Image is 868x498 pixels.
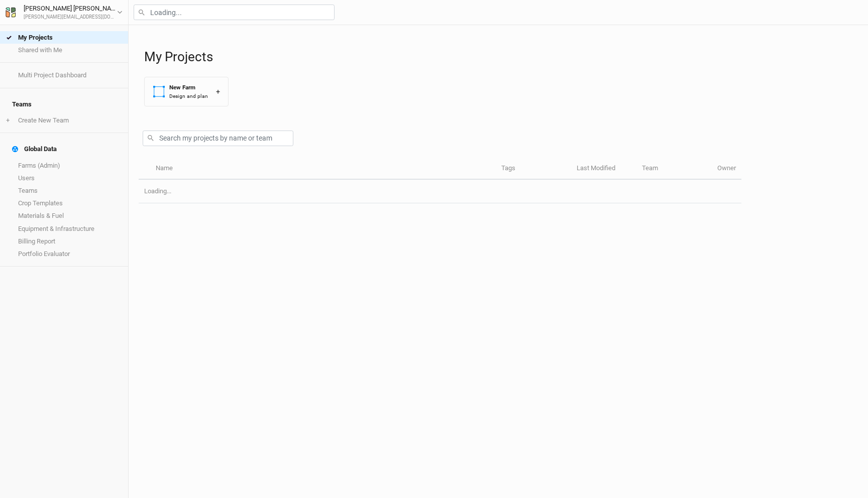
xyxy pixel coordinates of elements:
th: Owner [712,158,741,180]
input: Loading... [134,5,335,20]
button: New FarmDesign and plan+ [144,77,229,106]
div: Design and plan [169,92,208,100]
td: Loading... [139,180,741,203]
h4: Teams [6,94,122,114]
th: Name [150,158,495,180]
div: [PERSON_NAME][EMAIL_ADDRESS][DOMAIN_NAME] [24,14,117,21]
th: Tags [496,158,571,180]
input: Search my projects by name or team [143,131,293,146]
div: [PERSON_NAME] [PERSON_NAME] [24,4,117,14]
th: Last Modified [571,158,636,180]
th: Team [636,158,712,180]
button: [PERSON_NAME] [PERSON_NAME][PERSON_NAME][EMAIL_ADDRESS][DOMAIN_NAME] [5,3,123,21]
div: Global Data [12,145,57,153]
span: + [6,116,10,125]
div: New Farm [169,83,208,92]
h1: My Projects [144,49,858,65]
div: + [216,86,220,97]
